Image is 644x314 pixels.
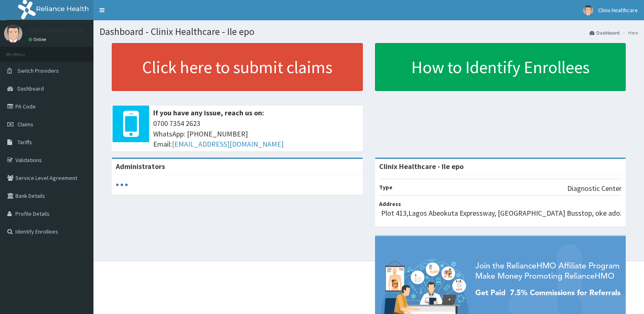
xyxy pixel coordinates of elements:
[583,5,593,15] img: User Image
[28,26,83,34] p: Clinix Healthcare
[100,26,638,37] h1: Dashboard - Clinix Healthcare - Ile epo
[17,121,33,128] span: Claims
[620,29,638,36] li: Here
[381,208,622,219] p: Plot 413,Lagos Abeokuta Expressway, [GEOGRAPHIC_DATA] Busstop, oke ado.
[598,6,638,14] span: Clinix Healthcare
[172,139,284,149] a: [EMAIL_ADDRESS][DOMAIN_NAME]
[379,184,392,191] b: Type
[379,162,464,171] strong: Clinix Healthcare - Ile epo
[112,43,363,91] a: Click here to submit claims
[153,118,359,149] span: 0700 7354 2623 WhatsApp: [PHONE_NUMBER] Email:
[375,43,626,91] a: How to Identify Enrollees
[379,200,401,208] b: Address
[4,24,22,43] img: User Image
[567,183,622,194] p: Diagnostic Center
[116,162,165,171] b: Administrators
[153,108,264,117] b: If you have any issue, reach us on:
[116,179,128,191] svg: audio-loading
[17,67,59,74] span: Switch Providers
[17,139,32,146] span: Tariffs
[28,37,48,42] a: Online
[17,85,44,92] span: Dashboard
[590,29,620,36] a: Dashboard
